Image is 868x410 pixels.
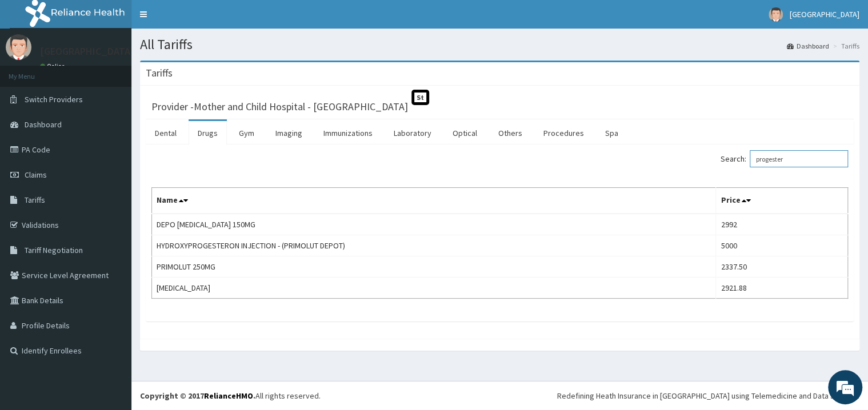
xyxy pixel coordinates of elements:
footer: All rights reserved. [131,381,868,410]
p: [GEOGRAPHIC_DATA] [40,46,134,57]
div: Redefining Heath Insurance in [GEOGRAPHIC_DATA] using Telemedicine and Data Science! [557,390,859,401]
img: User Image [6,34,31,60]
td: PRIMOLUT 250MG [152,256,716,278]
textarea: Type your message and hit 'Enter' [6,282,218,321]
a: Drugs [189,121,227,145]
td: HYDROXYPROGESTERON INJECTION - (PRIMOLUT DEPOT) [152,235,716,256]
a: Spa [596,121,627,145]
td: DEPO [MEDICAL_DATA] 150MG [152,214,716,235]
div: Minimize live chat window [187,6,215,33]
div: Chat with us now [59,64,192,79]
td: 2921.88 [716,278,848,299]
span: Claims [25,170,47,180]
label: Search: [721,150,848,167]
span: We're online! [66,128,158,244]
img: User Image [769,7,783,22]
a: Imaging [266,121,311,145]
td: [MEDICAL_DATA] [152,278,716,299]
h3: Provider - Mother and Child Hospital - [GEOGRAPHIC_DATA] [151,102,408,112]
a: Dental [146,121,186,145]
h1: All Tariffs [140,37,859,52]
th: Price [716,188,848,214]
td: 2992 [716,214,848,235]
a: RelianceHMO [204,391,253,401]
a: Laboratory [385,121,441,145]
h3: Tariffs [146,68,173,78]
td: 2337.50 [716,256,848,278]
a: Others [489,121,531,145]
a: Dashboard [787,41,829,51]
span: St [411,90,429,105]
span: Dashboard [25,119,62,130]
input: Search: [750,150,848,167]
a: Optical [443,121,486,145]
span: Switch Providers [25,94,83,104]
a: Gym [230,121,263,145]
a: Procedures [534,121,593,145]
a: Immunizations [314,121,382,145]
td: 5000 [716,235,848,256]
li: Tariffs [830,41,859,51]
a: Online [40,62,67,70]
span: [GEOGRAPHIC_DATA] [790,9,859,19]
span: Tariffs [25,195,45,205]
th: Name [152,188,716,214]
strong: Copyright © 2017 . [140,391,255,401]
img: d_794563401_company_1708531726252_794563401 [21,57,46,86]
span: Tariff Negotiation [25,245,83,255]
